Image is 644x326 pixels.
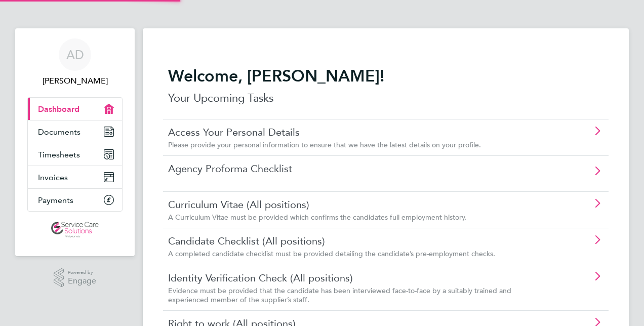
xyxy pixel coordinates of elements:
[168,162,546,175] a: Agency Proforma Checklist
[28,189,122,211] a: Payments
[51,222,99,238] img: servicecare-logo-retina.png
[38,127,80,137] span: Documents
[68,268,96,277] span: Powered by
[38,150,80,159] span: Timesheets
[38,173,68,182] span: Invoices
[168,249,495,258] span: A completed candidate checklist must be provided detailing the candidate’s pre-employment checks.
[168,140,481,149] span: Please provide your personal information to ensure that we have the latest details on your profile.
[168,126,546,139] a: Access Your Personal Details
[168,286,511,304] span: Evidence must be provided that the candidate has been interviewed face-to-face by a suitably trai...
[27,222,123,238] a: Go to home page
[28,166,122,188] a: Invoices
[27,38,123,87] a: AD[PERSON_NAME]
[27,75,123,87] span: Alicia Diyyo
[54,268,97,288] a: Powered byEngage
[38,104,79,114] span: Dashboard
[28,98,122,120] a: Dashboard
[68,277,96,286] span: Engage
[15,28,135,256] nav: Main navigation
[66,48,84,61] span: AD
[168,66,603,86] h2: Welcome, [PERSON_NAME]!
[28,120,122,143] a: Documents
[28,143,122,166] a: Timesheets
[168,90,603,106] p: Your Upcoming Tasks
[168,213,466,222] span: A Curriculum Vitae must be provided which confirms the candidates full employment history.
[168,198,546,211] a: Curriculum Vitae (All positions)
[168,271,546,284] a: Identity Verification Check (All positions)
[38,195,73,205] span: Payments
[168,234,546,248] a: Candidate Checklist (All positions)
